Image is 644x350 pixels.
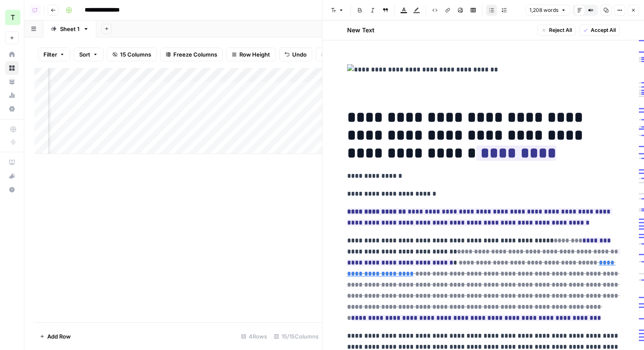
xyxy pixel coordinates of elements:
[5,88,19,102] a: Usage
[5,102,19,116] a: Settings
[120,50,151,59] span: 15 Columns
[173,50,217,59] span: Freeze Columns
[34,330,76,343] button: Add Row
[526,5,570,16] button: 1,208 words
[5,75,19,88] a: Your Data
[79,50,90,59] span: Sort
[5,183,19,196] button: Help + Support
[107,48,157,61] button: 15 Columns
[11,12,15,23] span: T
[47,332,71,341] span: Add Row
[292,50,307,59] span: Undo
[5,61,19,75] a: Browse
[549,26,572,34] span: Reject All
[6,170,18,182] div: What's new?
[38,48,70,61] button: Filter
[5,156,19,169] a: AirOps Academy
[239,50,270,59] span: Row Height
[60,25,80,33] div: Sheet 1
[5,7,19,28] button: Workspace: Travis Demo
[591,26,616,34] span: Accept All
[270,330,322,343] div: 15/15 Columns
[238,330,270,343] div: 4 Rows
[226,48,276,61] button: Row Height
[5,169,19,183] button: What's new?
[529,6,558,14] span: 1,208 words
[579,25,620,36] button: Accept All
[43,20,96,37] a: Sheet 1
[43,50,57,59] span: Filter
[279,48,312,61] button: Undo
[5,48,19,61] a: Home
[160,48,223,61] button: Freeze Columns
[538,25,576,36] button: Reject All
[347,26,374,34] h2: New Text
[74,48,103,61] button: Sort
